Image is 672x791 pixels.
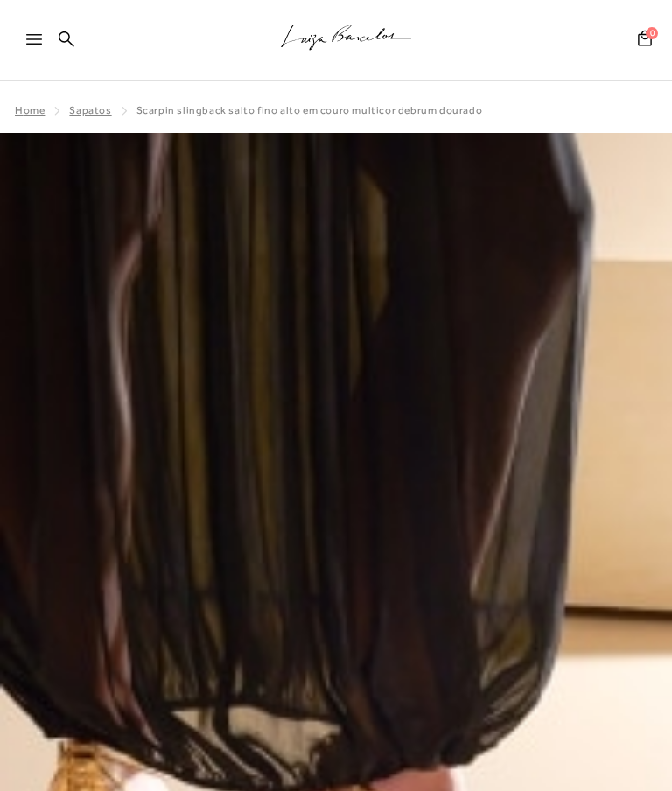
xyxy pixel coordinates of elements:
[69,104,111,116] a: Sapatos
[646,27,658,39] span: 0
[136,104,483,116] span: SCARPIN SLINGBACK SALTO FINO ALTO EM COURO MULTICOR DEBRUM DOURADO
[15,104,45,116] a: Home
[633,29,657,52] button: 0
